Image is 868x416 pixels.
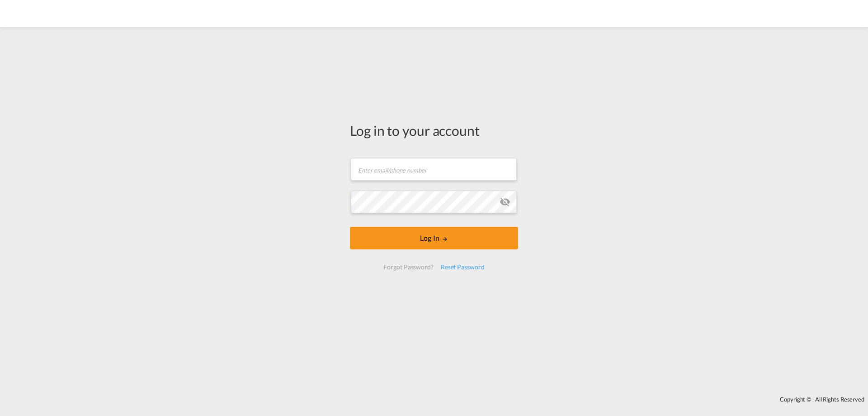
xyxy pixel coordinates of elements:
md-icon: icon-eye-off [500,196,510,207]
div: Forgot Password? [380,259,437,275]
input: Enter email/phone number [351,158,517,181]
div: Log in to your account [350,121,518,140]
button: LOGIN [350,227,518,249]
div: Reset Password [437,259,488,275]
